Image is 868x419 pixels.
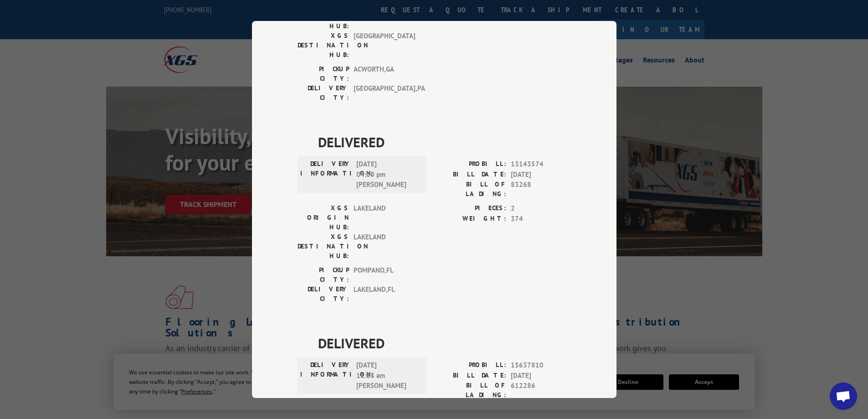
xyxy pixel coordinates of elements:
span: POMPANO , FL [354,265,415,285]
label: XGS DESTINATION HUB: [298,232,349,261]
label: DELIVERY CITY: [298,83,349,103]
label: PICKUP CITY: [298,265,349,285]
label: PROBILL: [434,159,506,170]
span: LAKELAND [354,203,415,232]
label: DELIVERY CITY: [298,285,349,304]
label: XGS DESTINATION HUB: [298,31,349,60]
label: XGS ORIGIN HUB: [298,203,349,232]
label: BILL DATE: [434,170,506,180]
span: [DATE] [511,371,571,381]
label: BILL DATE: [434,371,506,381]
span: LAKELAND , FL [354,285,415,304]
label: BILL OF LADING: [434,180,506,199]
span: DELIVERED [318,132,571,152]
label: WEIGHT: [434,13,506,23]
label: WEIGHT: [434,214,506,224]
span: 15637810 [511,360,571,371]
span: [GEOGRAPHIC_DATA] [354,31,415,60]
span: 2 [511,203,571,214]
span: ACWORTH , GA [354,64,415,83]
span: LAKELAND [354,232,415,261]
a: Open chat [830,383,857,410]
label: PROBILL: [434,360,506,371]
span: 374 [511,214,571,224]
label: PICKUP CITY: [298,64,349,83]
label: BILL OF LADING: [434,381,506,400]
span: 612286 [511,381,571,400]
label: DELIVERY INFORMATION: [300,159,352,190]
label: PIECES: [434,203,506,214]
span: [DATE] 04:00 pm [PERSON_NAME] [356,159,418,190]
span: [DATE] 11:23 am [PERSON_NAME] [356,360,418,391]
span: [GEOGRAPHIC_DATA] , PA [354,83,415,103]
span: DELIVERED [318,333,571,353]
label: DELIVERY INFORMATION: [300,360,352,391]
span: 80 [511,13,571,23]
span: 13143574 [511,159,571,170]
span: [DATE] [511,170,571,180]
span: 83268 [511,180,571,199]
